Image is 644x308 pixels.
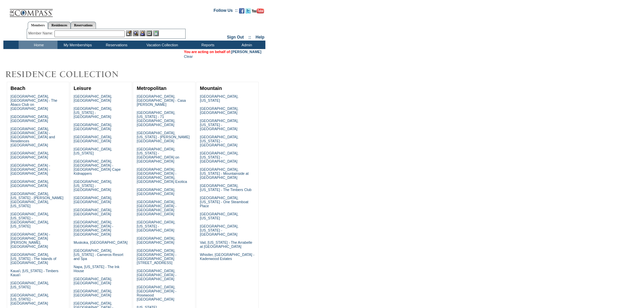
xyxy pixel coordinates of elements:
[74,289,112,297] a: [GEOGRAPHIC_DATA], [GEOGRAPHIC_DATA]
[10,192,64,208] a: [GEOGRAPHIC_DATA], [US_STATE] - [PERSON_NAME][GEOGRAPHIC_DATA], [US_STATE]
[137,147,179,163] a: [GEOGRAPHIC_DATA], [US_STATE] - [GEOGRAPHIC_DATA] on [GEOGRAPHIC_DATA]
[137,167,187,184] a: [GEOGRAPHIC_DATA], [GEOGRAPHIC_DATA] - [GEOGRAPHIC_DATA], [GEOGRAPHIC_DATA] Exotica
[74,240,127,244] a: Muskoka, [GEOGRAPHIC_DATA]
[214,7,238,16] td: Follow Us ::
[137,269,176,281] a: [GEOGRAPHIC_DATA], [GEOGRAPHIC_DATA] - [GEOGRAPHIC_DATA]
[252,10,264,14] a: Subscribe to our YouTube Channel
[188,41,226,49] td: Reports
[200,86,222,91] a: Mountain
[10,86,25,91] a: Beach
[57,41,96,49] td: My Memberships
[74,86,91,91] a: Leisure
[200,167,248,180] a: [GEOGRAPHIC_DATA], [US_STATE] - Mountainside at [GEOGRAPHIC_DATA]
[137,200,176,216] a: [GEOGRAPHIC_DATA], [GEOGRAPHIC_DATA] - [GEOGRAPHIC_DATA] [GEOGRAPHIC_DATA]
[231,50,261,54] a: [PERSON_NAME]
[74,180,112,192] a: [GEOGRAPHIC_DATA], [US_STATE] - [GEOGRAPHIC_DATA]
[126,30,132,36] img: b_edit.gif
[74,248,123,261] a: [GEOGRAPHIC_DATA], [US_STATE] - Carneros Resort and Spa
[96,41,135,49] td: Reservations
[200,253,254,261] a: Whistler, [GEOGRAPHIC_DATA] - Kadenwood Estates
[74,265,120,273] a: Napa, [US_STATE] - The Ink House
[200,196,248,208] a: [GEOGRAPHIC_DATA], [US_STATE] - One Steamboat Place
[10,212,49,228] a: [GEOGRAPHIC_DATA], [US_STATE] - [GEOGRAPHIC_DATA], [US_STATE]
[74,147,112,155] a: [GEOGRAPHIC_DATA], [US_STATE]
[10,151,49,159] a: [GEOGRAPHIC_DATA], [GEOGRAPHIC_DATA]
[137,236,175,244] a: [GEOGRAPHIC_DATA], [GEOGRAPHIC_DATA]
[137,285,176,301] a: [GEOGRAPHIC_DATA], [GEOGRAPHIC_DATA] - Rosewood [GEOGRAPHIC_DATA]
[245,8,251,14] img: Follow us on Twitter
[10,293,49,305] a: [GEOGRAPHIC_DATA], [US_STATE] - [GEOGRAPHIC_DATA]
[19,41,57,49] td: Home
[137,220,175,232] a: [GEOGRAPHIC_DATA], [US_STATE] - [GEOGRAPHIC_DATA]
[226,41,265,49] td: Admin
[10,269,58,277] a: Kaua'i, [US_STATE] - Timbers Kaua'i
[10,180,49,188] a: [GEOGRAPHIC_DATA], [GEOGRAPHIC_DATA]
[74,196,112,204] a: [GEOGRAPHIC_DATA], [GEOGRAPHIC_DATA]
[10,281,49,289] a: [GEOGRAPHIC_DATA], [US_STATE]
[200,135,238,147] a: [GEOGRAPHIC_DATA], [US_STATE] - [GEOGRAPHIC_DATA]
[248,35,251,40] span: ::
[10,163,50,175] a: [GEOGRAPHIC_DATA] - [GEOGRAPHIC_DATA] - [GEOGRAPHIC_DATA]
[10,94,57,111] a: [GEOGRAPHIC_DATA], [GEOGRAPHIC_DATA] - The Abaco Club on [GEOGRAPHIC_DATA]
[256,35,264,40] a: Help
[200,184,252,192] a: [GEOGRAPHIC_DATA], [US_STATE] - The Timbers Club
[200,240,252,248] a: Vail, [US_STATE] - The Arrabelle at [GEOGRAPHIC_DATA]
[227,35,244,40] a: Sign Out
[153,30,159,36] img: b_calculator.gif
[10,232,50,248] a: [GEOGRAPHIC_DATA] - [GEOGRAPHIC_DATA][PERSON_NAME], [GEOGRAPHIC_DATA]
[184,50,261,54] span: You are acting on behalf of:
[28,22,48,29] a: Members
[239,10,244,14] a: Become our fan on Facebook
[10,115,49,123] a: [GEOGRAPHIC_DATA], [GEOGRAPHIC_DATA]
[3,68,135,81] img: Destinations by Exclusive Resorts
[137,188,175,196] a: [GEOGRAPHIC_DATA], [GEOGRAPHIC_DATA]
[239,8,244,14] img: Become our fan on Facebook
[146,30,152,36] img: Reservations
[137,86,166,91] a: Metropolitan
[137,94,186,106] a: [GEOGRAPHIC_DATA], [GEOGRAPHIC_DATA] - Casa [PERSON_NAME]
[137,131,190,143] a: [GEOGRAPHIC_DATA], [US_STATE] - [PERSON_NAME][GEOGRAPHIC_DATA]
[71,22,96,29] a: Reservations
[135,41,188,49] td: Vacation Collection
[200,151,238,163] a: [GEOGRAPHIC_DATA], [US_STATE] - [GEOGRAPHIC_DATA]
[74,94,112,102] a: [GEOGRAPHIC_DATA], [GEOGRAPHIC_DATA]
[140,30,145,36] img: Impersonate
[74,220,113,236] a: [GEOGRAPHIC_DATA], [GEOGRAPHIC_DATA] - [GEOGRAPHIC_DATA] [GEOGRAPHIC_DATA]
[252,8,264,14] img: Subscribe to our YouTube Channel
[200,212,238,220] a: [GEOGRAPHIC_DATA], [US_STATE]
[245,10,251,14] a: Follow us on Twitter
[74,123,112,131] a: [GEOGRAPHIC_DATA], [GEOGRAPHIC_DATA]
[10,253,56,265] a: [GEOGRAPHIC_DATA], [US_STATE] - The Islands of [GEOGRAPHIC_DATA]
[28,30,54,36] div: Member Name:
[48,22,71,29] a: Residences
[3,10,9,10] img: i.gif
[74,277,112,285] a: [GEOGRAPHIC_DATA], [GEOGRAPHIC_DATA]
[133,30,139,36] img: View
[200,94,238,102] a: [GEOGRAPHIC_DATA], [US_STATE]
[184,54,193,58] a: Clear
[200,224,238,236] a: [GEOGRAPHIC_DATA], [US_STATE] - [GEOGRAPHIC_DATA]
[137,111,175,127] a: [GEOGRAPHIC_DATA], [US_STATE] - 71 [GEOGRAPHIC_DATA], [GEOGRAPHIC_DATA]
[9,3,53,17] img: Compass Home
[74,106,112,119] a: [GEOGRAPHIC_DATA], [US_STATE] - [GEOGRAPHIC_DATA]
[74,135,112,143] a: [GEOGRAPHIC_DATA], [GEOGRAPHIC_DATA]
[137,248,176,265] a: [GEOGRAPHIC_DATA], [GEOGRAPHIC_DATA] - [GEOGRAPHIC_DATA][STREET_ADDRESS]
[10,127,55,147] a: [GEOGRAPHIC_DATA], [GEOGRAPHIC_DATA] - [GEOGRAPHIC_DATA] and Residences [GEOGRAPHIC_DATA]
[200,119,238,131] a: [GEOGRAPHIC_DATA], [US_STATE] - [GEOGRAPHIC_DATA]
[200,106,238,115] a: [GEOGRAPHIC_DATA], [GEOGRAPHIC_DATA]
[74,159,121,175] a: [GEOGRAPHIC_DATA], [GEOGRAPHIC_DATA] - [GEOGRAPHIC_DATA] Cape Kidnappers
[74,208,112,216] a: [GEOGRAPHIC_DATA], [GEOGRAPHIC_DATA]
